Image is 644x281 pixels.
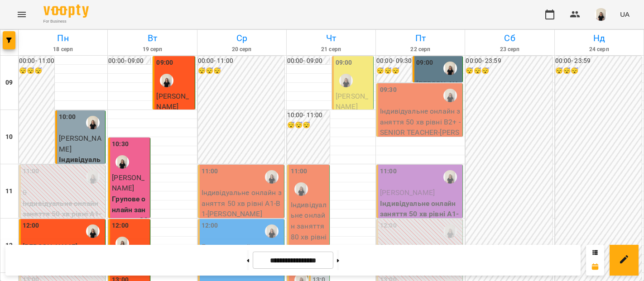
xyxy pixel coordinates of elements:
[291,167,308,176] label: 11:00
[5,186,13,196] h6: 11
[199,45,285,54] h6: 20 серп
[443,89,457,102] img: Жюлі
[380,167,397,176] label: 11:00
[466,56,552,66] h6: 00:00 - 23:59
[156,92,189,111] span: [PERSON_NAME]
[115,155,129,169] img: Жюлі
[443,170,457,184] img: Жюлі
[620,10,630,19] span: UA
[198,66,284,76] h6: 😴😴😴
[108,56,150,66] h6: 00:00 - 09:00
[377,31,463,45] h6: Пт
[380,198,461,230] p: Індивідуальне онлайн заняття 50 хв рівні А1-В1- SENIOR TEACHER
[43,19,89,24] span: For Business
[287,56,330,66] h6: 00:00 - 09:00
[380,106,461,148] p: Індивідуальне онлайн заняття 50 хв рівні В2+ - SENIOR TEACHER - [PERSON_NAME]
[380,85,397,95] label: 09:30
[288,31,374,45] h6: Чт
[198,56,284,66] h6: 00:00 - 11:00
[443,62,457,75] img: Жюлі
[23,198,103,230] p: Індивідуальне онлайн заняття 50 хв рівні А1-В1 ([PERSON_NAME])
[11,4,33,25] button: Menu
[5,78,13,88] h6: 09
[23,187,103,198] p: 0
[59,112,76,122] label: 10:00
[288,45,374,54] h6: 21 серп
[466,45,553,54] h6: 23 серп
[20,31,106,45] h6: Пн
[376,66,412,76] h6: 😴😴😴
[294,182,308,196] img: Жюлі
[336,92,368,111] span: [PERSON_NAME]
[23,167,39,176] label: 11:00
[443,224,457,238] img: Жюлі
[202,221,218,231] label: 12:00
[380,188,435,197] span: [PERSON_NAME]
[595,8,607,21] img: a3bfcddf6556b8c8331b99a2d66cc7fb.png
[466,31,553,45] h6: Сб
[112,139,129,149] label: 10:30
[109,45,195,54] h6: 19 серп
[466,66,552,76] h6: 😴😴😴
[416,58,433,68] label: 09:00
[380,221,397,231] label: 12:00
[19,66,54,76] h6: 😴😴😴
[287,110,330,120] h6: 10:00 - 11:00
[336,58,352,68] label: 09:00
[115,237,129,250] img: Жюлі
[86,170,100,184] img: Жюлі
[43,5,89,18] img: Voopty Logo
[112,173,144,193] span: [PERSON_NAME]
[287,120,330,130] h6: 😴😴😴
[23,221,39,231] label: 12:00
[112,221,129,231] label: 12:00
[20,45,106,54] h6: 18 серп
[555,66,642,76] h6: 😴😴😴
[156,58,173,68] label: 09:00
[416,80,458,99] span: [PERSON_NAME]
[86,224,100,238] img: Жюлі
[377,45,463,54] h6: 22 серп
[616,6,633,23] button: UA
[556,45,642,54] h6: 24 серп
[19,56,54,66] h6: 00:00 - 11:00
[160,74,173,87] img: Жюлі
[376,56,412,66] h6: 00:00 - 09:30
[555,56,642,66] h6: 00:00 - 23:59
[202,167,218,176] label: 11:00
[59,154,103,218] p: Індивідуальне онлайн заняття 50 хв рівні А1-В1- SENIOR TEACHER
[265,224,279,238] img: Жюлі
[86,116,100,129] img: Жюлі
[202,187,282,219] p: Індивідуальне онлайн заняття 50 хв рівні А1-В1 - [PERSON_NAME]
[265,170,279,184] img: Жюлі
[556,31,642,45] h6: Нд
[199,31,285,45] h6: Ср
[109,31,195,45] h6: Вт
[59,134,101,153] span: [PERSON_NAME]
[5,132,13,142] h6: 10
[112,194,148,247] p: Групове онлайн заняття по 80 хв рівні В2+
[339,74,353,87] img: Жюлі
